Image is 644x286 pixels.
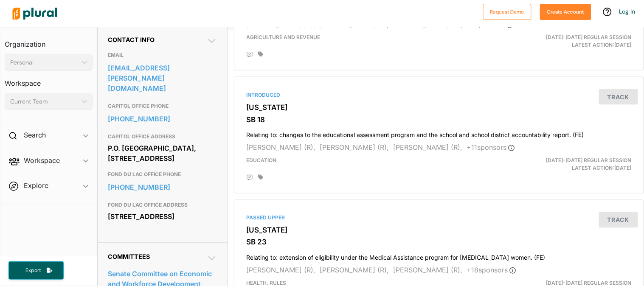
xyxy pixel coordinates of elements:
[320,143,389,151] span: [PERSON_NAME] (R),
[246,103,632,112] h3: [US_STATE]
[10,58,79,67] div: Personal
[246,143,315,151] span: [PERSON_NAME] (R),
[546,157,632,163] span: [DATE]-[DATE] Regular Session
[467,143,515,151] span: + 11 sponsor s
[108,132,217,142] h3: CAPITOL OFFICE ADDRESS
[108,210,217,223] div: [STREET_ADDRESS]
[246,91,632,99] div: Introduced
[108,170,217,180] h3: FOND DU LAC OFFICE PHONE
[108,50,217,60] h3: EMAIL
[599,212,638,228] button: Track
[246,51,253,58] div: Add Position Statement
[108,112,217,125] a: [PHONE_NUMBER]
[108,62,217,95] a: [EMAIL_ADDRESS][PERSON_NAME][DOMAIN_NAME]
[8,261,64,280] button: Export
[108,142,217,165] div: P.O. [GEOGRAPHIC_DATA], [STREET_ADDRESS]
[540,4,591,20] button: Create Account
[246,127,632,139] h4: Relating to: changes to the educational assessment program and the school and school district acc...
[246,157,276,163] span: Education
[393,143,462,151] span: [PERSON_NAME] (R),
[246,250,632,262] h4: Relating to: extension of eligibility under the Medical Assistance program for [MEDICAL_DATA] wom...
[483,4,532,20] button: Request Demo
[246,238,632,247] h3: SB 23
[108,200,217,210] h3: FOND DU LAC OFFICE ADDRESS
[467,266,516,275] span: + 18 sponsor s
[108,253,150,261] span: Committees
[246,214,632,222] div: Passed Upper
[24,130,46,140] h2: Search
[246,115,632,124] h3: SB 18
[505,157,638,172] div: Latest Action: [DATE]
[546,34,632,40] span: [DATE]-[DATE] Regular Session
[505,34,638,49] div: Latest Action: [DATE]
[246,266,315,275] span: [PERSON_NAME] (R),
[108,36,155,43] span: Contact Info
[20,267,47,274] span: Export
[246,34,320,40] span: Agriculture and Revenue
[5,32,93,50] h3: Organization
[258,174,263,180] div: Add tags
[10,97,79,106] div: Current Team
[258,51,263,57] div: Add tags
[393,266,462,275] span: [PERSON_NAME] (R),
[5,71,93,90] h3: Workspace
[246,226,632,235] h3: [US_STATE]
[320,266,389,275] span: [PERSON_NAME] (R),
[483,7,532,16] a: Request Demo
[246,174,253,181] div: Add Position Statement
[108,101,217,111] h3: CAPITOL OFFICE PHONE
[619,8,636,15] a: Log In
[108,181,217,194] a: [PHONE_NUMBER]
[599,89,638,105] button: Track
[540,7,591,16] a: Create Account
